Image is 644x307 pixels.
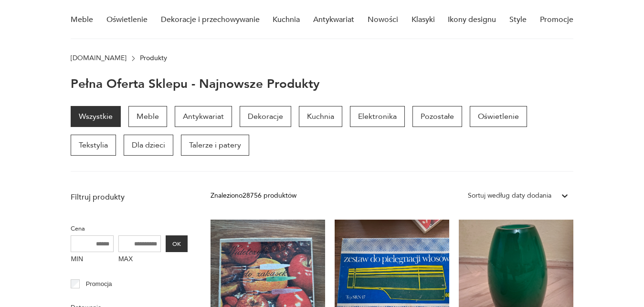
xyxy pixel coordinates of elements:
[106,1,148,38] a: Oświetlenie
[211,191,296,201] div: Znaleziono 28756 produktów
[273,1,300,38] a: Kuchnia
[412,106,462,127] a: Pozostałe
[128,106,167,127] a: Meble
[470,106,527,127] a: Oświetlenie
[71,54,127,62] a: [DOMAIN_NAME]
[299,106,342,127] a: Kuchnia
[350,106,405,127] a: Elektronika
[166,235,188,252] button: OK
[540,1,573,38] a: Promocje
[175,106,232,127] a: Antykwariat
[313,1,354,38] a: Antykwariat
[412,1,435,38] a: Klasyki
[71,252,114,267] label: MIN
[71,192,188,202] p: Filtruj produkty
[468,191,551,201] div: Sortuj według daty dodania
[71,77,320,91] h1: Pełna oferta sklepu - najnowsze produkty
[140,54,167,62] p: Produkty
[71,1,93,38] a: Meble
[71,223,188,234] p: Cena
[71,106,121,127] a: Wszystkie
[161,1,260,38] a: Dekoracje i przechowywanie
[181,135,249,156] a: Talerze i patery
[509,1,527,38] a: Style
[240,106,291,127] a: Dekoracje
[124,135,173,156] a: Dla dzieci
[86,279,112,289] p: Promocja
[368,1,398,38] a: Nowości
[448,1,496,38] a: Ikony designu
[71,135,116,156] a: Tekstylia
[118,252,161,267] label: MAX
